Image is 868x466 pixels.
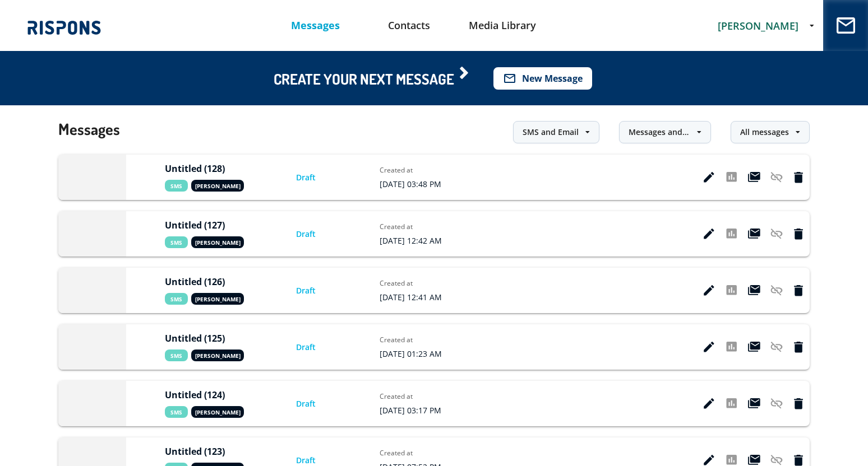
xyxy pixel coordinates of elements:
[794,229,803,240] i: Delete message
[165,220,257,231] div: Untitled (127)
[748,229,760,240] i: Duplicate message
[191,349,244,361] span: [PERSON_NAME]
[191,293,244,305] span: [PERSON_NAME]
[165,180,188,192] span: Sms
[770,172,783,183] i: Can not freeze drafts
[748,172,760,183] i: Duplicate message
[380,348,458,359] div: [DATE] 01:23 AM
[165,293,188,305] span: Sms
[58,103,120,155] h1: Messages
[296,285,341,296] div: Draft
[165,446,257,457] div: Untitled (123)
[704,342,714,353] i: Edit
[629,127,690,138] div: Messages and Automation
[165,406,188,418] span: Sms
[794,285,803,296] i: Delete message
[380,448,458,458] div: Created at
[191,236,244,248] span: [PERSON_NAME]
[770,229,783,240] i: Can not freeze drafts
[794,455,803,466] i: Delete message
[165,236,188,248] span: Sms
[770,342,783,353] i: Can not freeze drafts
[165,163,257,174] div: Untitled (128)
[726,342,737,353] i: Message analytics
[726,229,737,240] i: Message analytics
[704,455,714,466] i: Edit
[380,278,458,288] div: Created at
[191,180,244,192] span: [PERSON_NAME]
[269,11,363,40] a: Messages
[740,127,789,138] div: All messages
[296,398,341,409] div: Draft
[296,455,341,466] div: Draft
[362,11,456,40] a: Contacts
[794,342,803,353] i: Delete message
[296,342,341,353] div: Draft
[726,398,737,409] i: Message analytics
[380,405,458,416] div: [DATE] 03:17 PM
[380,335,458,344] div: Created at
[165,389,257,400] div: Untitled (124)
[523,127,579,138] div: SMS and Email
[503,72,516,85] i: mail_outline
[191,406,244,418] span: [PERSON_NAME]
[748,342,760,353] i: Duplicate message
[726,455,737,466] i: Message analytics
[748,398,760,409] i: Duplicate message
[296,229,341,240] div: Draft
[704,229,714,240] i: Edit
[456,11,550,40] a: Media Library
[493,67,592,90] button: mail_outlineNew Message
[380,179,458,189] div: [DATE] 03:48 PM
[718,19,798,32] span: [PERSON_NAME]
[704,172,714,183] i: Edit
[380,292,458,302] div: [DATE] 12:41 AM
[770,285,783,296] i: Can not freeze drafts
[748,285,760,296] i: Duplicate message
[770,398,783,409] i: Can not freeze drafts
[380,392,458,401] div: Created at
[165,333,257,344] div: Untitled (125)
[296,172,341,183] div: Draft
[274,72,471,85] span: CREATE YOUR NEXT MESSAGE
[380,222,458,231] div: Created at
[380,165,458,175] div: Created at
[794,172,803,183] i: Delete message
[380,235,458,246] div: [DATE] 12:42 AM
[770,455,783,466] i: Can not freeze drafts
[726,285,737,296] i: Message analytics
[704,285,714,296] i: Edit
[165,349,188,361] span: Sms
[726,172,737,183] i: Message analytics
[704,398,714,409] i: Edit
[748,455,760,466] i: Duplicate message
[165,276,257,287] div: Untitled (126)
[794,398,803,409] i: Delete message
